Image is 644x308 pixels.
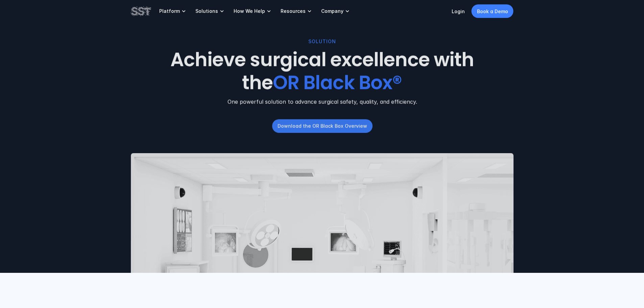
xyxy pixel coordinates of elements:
p: SOLUTION [308,38,336,45]
a: Book a Demo [472,4,514,18]
p: Resources [281,8,306,14]
p: How We Help [234,8,265,14]
p: Download the OR Black Box Overview [277,122,367,129]
p: Solutions [195,8,218,14]
p: Platform [159,8,180,14]
a: Download the OR Black Box Overview [272,119,372,133]
p: Book a Demo [477,8,508,15]
img: SST logo [131,5,151,17]
p: Company [321,8,343,14]
span: OR Black Box® [273,69,402,96]
p: One powerful solution to advance surgical safety, quality, and efficiency. [131,98,514,106]
h1: Achieve surgical excellence with the [158,49,487,94]
a: Login [452,8,465,14]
